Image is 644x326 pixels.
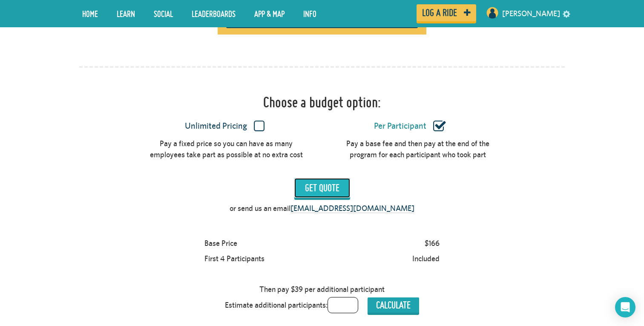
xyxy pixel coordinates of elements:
div: Estimate additional participants: [221,297,423,313]
a: Info [297,3,323,24]
div: Open Intercom Messenger [615,297,635,317]
button: Calculate [368,297,419,313]
p: or send us an email [230,203,414,214]
div: First 4 Participants [201,251,268,266]
a: Home [76,3,104,24]
a: Log a ride [417,4,476,21]
img: User profile image [486,6,499,20]
a: Social [147,3,179,24]
div: Pay a base fee and then pay at the end of the program for each participant who took part [337,138,498,160]
a: [EMAIL_ADDRESS][DOMAIN_NAME] [290,204,414,213]
div: Then pay $39 per additional participant [256,282,388,297]
h1: Choose a budget option: [263,94,381,111]
a: LEARN [110,3,141,24]
a: App & Map [248,3,291,24]
span: Log a ride [422,9,457,17]
label: Per Participant [329,121,490,132]
a: [PERSON_NAME] [502,3,560,24]
div: Pay a fixed price so you can have as many employees take part as possible at no extra cost [146,138,307,160]
label: Unlimited Pricing [144,121,305,132]
div: Included [408,251,443,266]
a: settings drop down toggle [563,9,570,17]
div: Base Price [201,236,241,251]
input: Get Quote [294,178,350,198]
a: Leaderboards [185,3,242,24]
div: $166 [421,236,443,251]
